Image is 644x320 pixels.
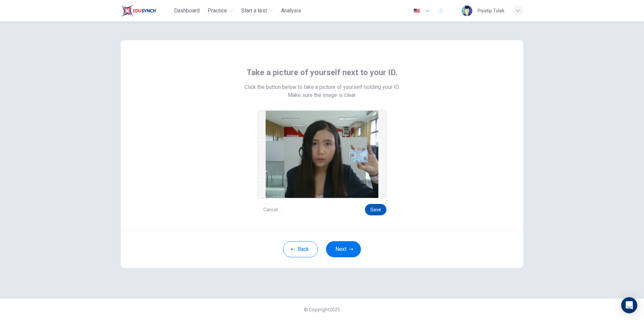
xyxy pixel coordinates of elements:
[121,4,171,17] a: Train Test logo
[462,5,472,16] img: Profile picture
[266,111,378,198] img: preview screemshot
[478,7,504,15] div: Piyatip Tolek
[121,4,156,17] img: Train Test logo
[238,5,276,17] button: Start a test
[278,5,304,17] button: Analysis
[241,7,267,15] span: Start a test
[258,204,283,215] button: Cancel
[365,204,386,215] button: Save
[326,241,361,257] button: Next
[281,7,301,15] span: Analysis
[283,241,318,257] button: Back
[304,307,340,312] span: © Copyright 2025
[288,91,356,99] span: Make sure the image is clear.
[621,297,637,313] div: Open Intercom Messenger
[171,5,202,17] button: Dashboard
[174,7,200,15] span: Dashboard
[208,7,227,15] span: Practice
[247,67,397,78] span: Take a picture of yourself next to your ID.
[413,8,421,13] img: en
[245,83,400,91] span: Click the button below to take a picture of yourself holding your ID.
[205,5,236,17] button: Practice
